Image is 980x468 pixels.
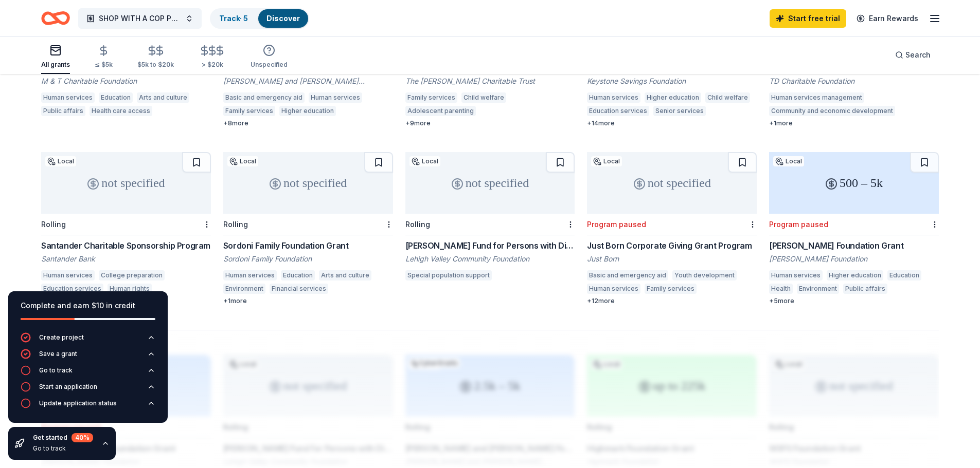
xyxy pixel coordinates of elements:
div: not specified [587,152,757,214]
div: Environment [797,284,839,294]
div: Human services [223,270,277,280]
div: Arts and culture [137,92,189,103]
div: Health care access [90,106,152,116]
div: The [PERSON_NAME] Charitable Trust [405,76,575,86]
div: Program paused [587,220,646,229]
div: Go to track [39,366,73,375]
div: Education [281,270,315,280]
a: not specifiedLocalRolling[PERSON_NAME] Fund for Persons with DisabilitiesLehigh Valley Community ... [405,152,575,284]
div: Human services [587,92,640,103]
div: Save a grant [39,350,77,358]
div: Health [769,284,793,294]
div: Sordoni Family Foundation Grant [223,239,393,252]
div: Special population support [480,106,566,116]
div: Unspecified [251,61,288,69]
div: Arts and culture [319,270,371,280]
div: [PERSON_NAME] Foundation [769,254,939,264]
a: Discover [266,14,300,23]
div: Family services [223,106,275,116]
div: Rolling [41,220,66,229]
div: ≤ $5k [95,61,113,69]
div: + 1 more [769,119,939,127]
div: Local [409,156,440,166]
div: Basic and emergency aid [223,92,305,103]
div: Human services [41,270,95,280]
div: Program paused [769,220,828,229]
div: Education [887,270,921,280]
div: M & T Charitable Foundation [41,76,211,86]
a: not specifiedLocalRollingSantander Charitable Sponsorship ProgramSantander BankHuman servicesColl... [41,152,211,305]
div: Human services management [769,92,864,103]
div: Update application status [39,399,117,407]
div: [PERSON_NAME] Fund for Persons with Disabilities [405,239,575,252]
div: Local [45,156,76,166]
div: $5k to $20k [137,61,174,69]
div: Create project [39,333,84,342]
div: Human services [587,284,640,294]
div: Start an application [39,383,97,391]
div: Adolescent parenting [405,106,476,116]
div: Education [99,92,133,103]
div: Santander Bank [41,254,211,264]
div: Higher education [645,92,701,103]
button: Unspecified [251,40,288,74]
button: Go to track [21,365,155,382]
div: + 12 more [587,297,757,305]
div: not specified [405,152,575,214]
a: 500 – 5kLocalProgram paused[PERSON_NAME] Foundation Grant[PERSON_NAME] FoundationHuman servicesHi... [769,152,939,305]
span: Search [905,49,931,61]
a: not specifiedLocalProgram pausedJust Born Corporate Giving Grant ProgramJust BornBasic and emerge... [587,152,757,305]
div: Family services [645,284,697,294]
div: Youth development [672,270,737,280]
button: All grants [41,40,70,74]
div: [PERSON_NAME] and [PERSON_NAME] Foundation [223,76,393,86]
div: Public affairs [843,284,887,294]
div: Lehigh Valley Community Foundation [405,254,575,264]
div: Higher education [279,106,336,116]
div: Financial services [270,284,328,294]
div: Local [227,156,258,166]
div: Get started [33,433,93,442]
div: Local [773,156,804,166]
div: Complete and earn $10 in credit [21,299,155,312]
div: Child welfare [340,106,385,116]
div: Santander Charitable Sponsorship Program [41,239,211,252]
div: Basic and emergency aid [587,270,668,280]
button: Start an application [21,382,155,398]
span: SHOP WITH A COP PROGRAM [99,12,181,25]
div: + 5 more [769,297,939,305]
div: Go to track [33,444,93,453]
div: Local [591,156,622,166]
div: [PERSON_NAME] Foundation Grant [769,239,939,252]
a: Start free trial [770,9,846,28]
div: Child welfare [461,92,506,103]
div: Education services [587,106,649,116]
div: Public affairs [41,106,85,116]
button: > $20k [199,41,226,74]
button: Update application status [21,398,155,415]
div: Sordoni Family Foundation [223,254,393,264]
div: Human services [41,92,95,103]
button: Search [887,45,939,65]
div: 40 % [72,433,93,442]
div: + 14 more [587,119,757,127]
div: Child welfare [705,92,750,103]
a: Track· 5 [219,14,248,23]
a: Earn Rewards [850,9,924,28]
div: Rolling [405,220,430,229]
a: not specifiedLocalRollingSordoni Family Foundation GrantSordoni Family FoundationHuman servicesEd... [223,152,393,305]
div: > $20k [199,61,226,69]
div: Just Born [587,254,757,264]
div: + 8 more [223,119,393,127]
button: SHOP WITH A COP PROGRAM [78,8,202,29]
div: 500 – 5k [769,152,939,214]
div: Rolling [223,220,248,229]
div: TD Charitable Foundation [769,76,939,86]
button: Create project [21,332,155,349]
div: Senior services [653,106,706,116]
div: + 1 more [223,297,393,305]
div: not specified [41,152,211,214]
button: $5k to $20k [137,41,174,74]
div: Community and economic development [769,106,895,116]
a: Home [41,6,70,30]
